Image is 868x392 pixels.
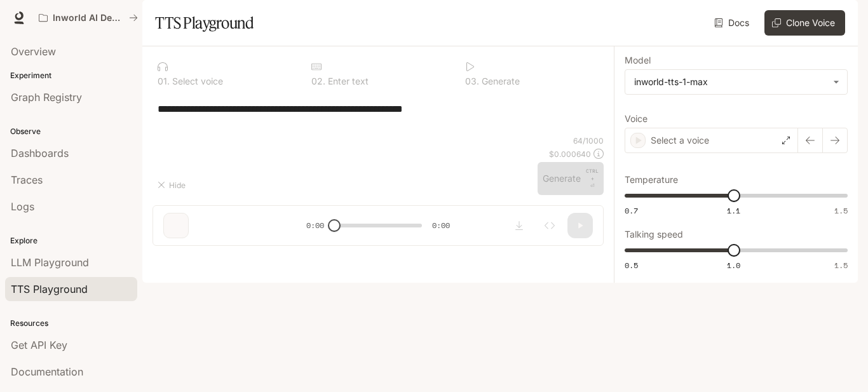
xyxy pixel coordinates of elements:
div: inworld-tts-1-max [634,76,827,88]
p: 0 3 . [465,77,479,86]
span: 0.5 [625,260,638,271]
a: Docs [712,10,754,36]
div: inworld-tts-1-max [625,70,847,94]
button: Clone Voice [764,10,845,36]
p: Voice [625,114,648,123]
p: Select voice [170,77,223,86]
h1: TTS Playground [155,10,254,36]
span: 1.5 [834,260,848,271]
p: Enter text [325,77,369,86]
span: 0.7 [625,205,638,216]
span: 1.1 [727,205,740,216]
p: 0 1 . [158,77,170,86]
p: $ 0.000640 [549,149,591,159]
span: 1.0 [727,260,740,271]
p: Select a voice [651,134,709,147]
p: Inworld AI Demos [53,13,124,24]
p: 0 2 . [311,77,325,86]
button: Hide [153,175,193,195]
span: 1.5 [834,205,848,216]
p: Model [625,56,651,65]
p: Generate [479,77,520,86]
p: 64 / 1000 [573,135,604,146]
p: Talking speed [625,230,683,239]
p: Temperature [625,175,678,184]
button: All workspaces [33,5,144,30]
